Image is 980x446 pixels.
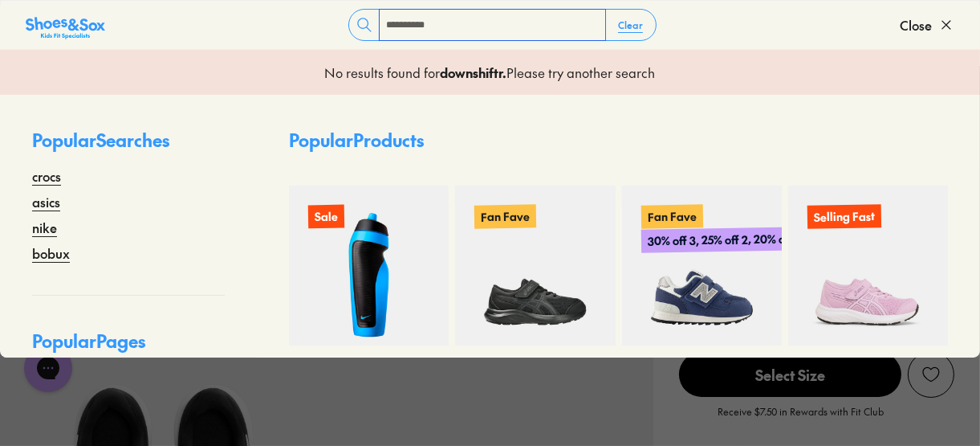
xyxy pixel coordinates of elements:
[32,328,225,367] p: Popular Pages
[16,338,80,398] iframe: Gorgias live chat messenger
[640,227,805,253] p: 30% off 3, 25% off 2, 20% off 1
[32,243,70,263] a: bobux
[455,186,615,346] a: Fan Fave
[32,192,60,211] a: asics
[718,404,884,433] p: Receive $7.50 in Rewards with Fit Club
[26,15,105,41] img: SNS_Logo_Responsive.svg
[679,351,901,398] button: Select Size
[788,186,948,346] a: Selling Fast
[32,218,57,237] a: nike
[900,15,932,35] span: Close
[640,204,702,228] p: Fan Fave
[807,204,881,229] p: Selling Fast
[908,351,954,398] button: Add to Wishlist
[289,127,424,153] p: Popular Products
[605,10,656,39] button: Clear
[289,186,449,346] a: Sale
[441,63,507,81] b: downshiftr .
[325,63,656,82] p: No results found for Please try another search
[900,7,954,43] button: Close
[308,205,344,229] p: Sale
[474,204,536,228] p: Fan Fave
[622,186,782,346] a: Fan Fave30% off 3, 25% off 2, 20% off 1
[26,12,105,38] a: Shoes &amp; Sox
[679,352,901,397] span: Select Size
[32,127,225,166] p: Popular Searches
[32,166,61,186] a: crocs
